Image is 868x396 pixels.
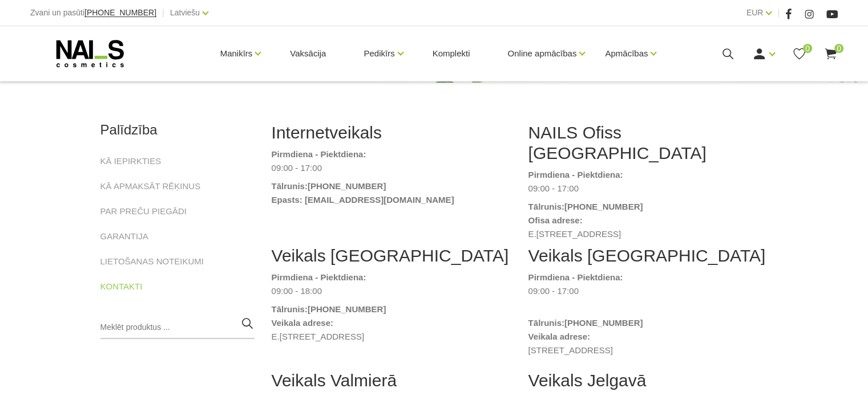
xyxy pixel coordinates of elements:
span: 0 [834,44,843,53]
strong: Veikala adrese: [528,332,590,341]
a: Komplekti [423,26,479,81]
strong: Pirmdiena - Piektdiena: [272,272,366,282]
a: [PHONE_NUMBER] [564,200,643,214]
strong: Pirmdiena - Piektdiena: [528,272,623,282]
div: Zvani un pasūti [30,6,156,20]
dd: E.[STREET_ADDRESS] [528,227,768,241]
dd: 09:00 - 17:00 [528,182,768,195]
a: EUR [746,6,764,19]
h2: Veikals [GEOGRAPHIC_DATA] [528,246,768,266]
h2: NAILS Ofiss [GEOGRAPHIC_DATA] [528,123,768,164]
h2: Veikals Valmierā [272,370,511,391]
span: | [777,6,780,20]
a: [PHONE_NUMBER] [308,179,386,193]
strong: Tālrunis: [272,304,308,314]
a: KONTAKTI [100,280,143,293]
strong: Tālrunis: [528,202,564,211]
a: [PHONE_NUMBER] [564,316,643,330]
a: Pedikīrs [364,31,394,76]
a: Latviešu [170,6,200,19]
h2: Veikals [GEOGRAPHIC_DATA] [272,246,511,266]
a: Apmācības [605,31,648,76]
a: 0 [823,47,838,61]
a: PAR PREČU PIEGĀDI [100,205,187,218]
strong: Veikala adrese: [272,318,333,328]
strong: Pirmdiena - Piektdiena: [528,170,623,179]
strong: : [305,181,308,191]
a: Vaksācija [281,26,335,81]
a: [PHONE_NUMBER] [308,303,386,316]
strong: Ofisa adrese: [528,215,583,225]
strong: Pirmdiena - Piektdiena: [272,149,366,159]
a: Online apmācības [507,31,576,76]
span: [PHONE_NUMBER] [84,8,156,17]
span: 0 [803,44,812,53]
a: LIETOŠANAS NOTEIKUMI [100,255,204,268]
dd: 09:00 - 17:00 [272,161,511,175]
span: | [162,6,164,20]
a: Manikīrs [220,31,253,76]
strong: Tālrunis: [528,318,564,328]
input: Meklēt produktus ... [100,316,255,339]
dd: 09:00 - 18:00 [272,284,511,298]
dd: E.[STREET_ADDRESS] [272,330,511,344]
a: 0 [792,47,806,61]
dd: 09:00 - 17:00 [528,284,768,312]
h2: Veikals Jelgavā [528,370,768,391]
h2: Palīdzība [100,123,255,137]
a: KĀ APMAKSĀT RĒĶINUS [100,179,201,193]
strong: Epasts: [EMAIL_ADDRESS][DOMAIN_NAME] [272,195,454,205]
strong: Tālrunis [272,181,305,191]
dd: [STREET_ADDRESS] [528,344,768,357]
a: [PHONE_NUMBER] [84,9,156,17]
a: KĀ IEPIRKTIES [100,154,162,168]
a: GARANTIJA [100,230,148,243]
h2: Internetveikals [272,123,511,143]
